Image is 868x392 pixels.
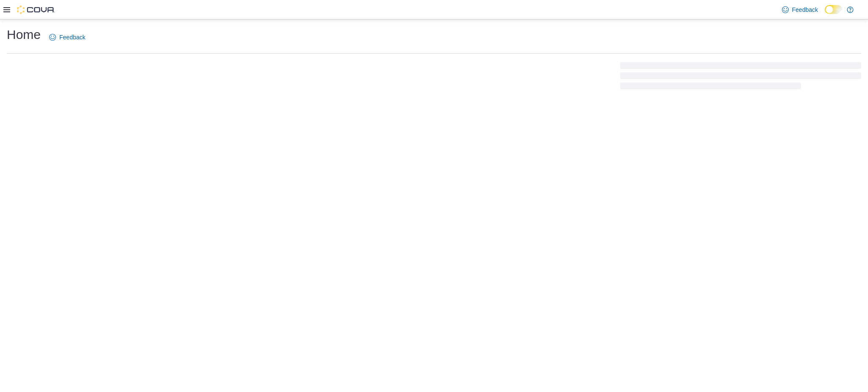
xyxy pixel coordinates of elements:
[59,33,85,41] span: Feedback
[620,64,861,91] span: Loading
[17,6,55,14] img: Cova
[792,6,818,14] span: Feedback
[46,29,89,46] a: Feedback
[825,5,843,14] input: Dark Mode
[779,1,821,18] a: Feedback
[7,26,41,43] h1: Home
